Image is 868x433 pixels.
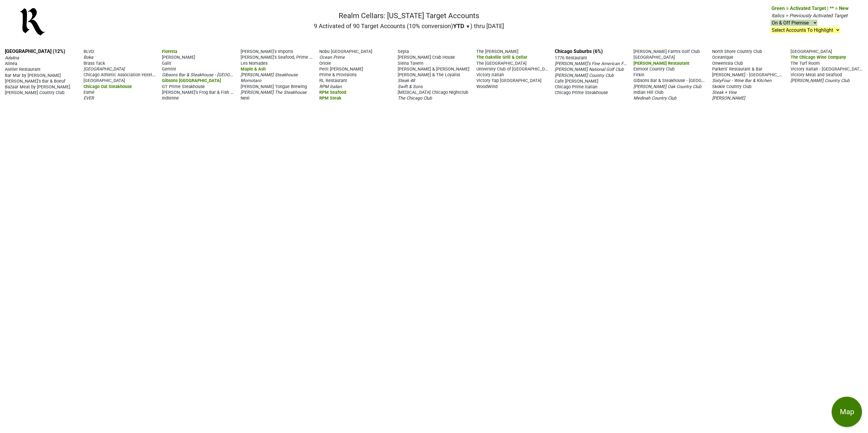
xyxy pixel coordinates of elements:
span: WoodWind [476,84,498,89]
span: [PERSON_NAME] National Golf Club [555,67,624,72]
a: Chicago Suburbs (6%) [555,48,603,54]
span: Les Nomades [241,61,268,66]
span: Chicago Prime Steakhouse [555,90,608,95]
span: EVER [84,96,94,101]
a: [GEOGRAPHIC_DATA] (12%) [5,48,65,54]
span: [PERSON_NAME] - [GEOGRAPHIC_DATA] [712,72,791,77]
span: [MEDICAL_DATA] Chicago Nightclub [398,90,468,95]
span: Steak 48 [398,78,415,83]
span: Green = Activated Target | ** = New [771,5,849,11]
span: RL Restaurant [319,78,347,83]
span: Skokie Country Club [712,84,751,89]
span: [PERSON_NAME] Farms Golf Club [633,49,700,54]
span: North Shore Country Club [712,49,762,54]
span: RPM Seafood [319,90,346,95]
span: Fioretta [162,49,177,54]
span: Maple & Ash [241,67,266,72]
span: Sepia [398,49,409,54]
span: Indienne [162,96,179,101]
button: Map [832,397,862,427]
span: Victory Meat and Seafood [791,72,842,77]
span: [PERSON_NAME] [162,55,195,60]
span: [PERSON_NAME] Restaurant [633,61,689,66]
span: Gibsons Bar & Steakhouse - [GEOGRAPHIC_DATA] [633,77,730,83]
span: Parkers' Restaurant & Bar [712,67,762,72]
span: Ocean Prime [319,55,345,60]
span: Gibsons Bar & Steakhouse - [GEOGRAPHIC_DATA] [162,72,258,77]
span: The [PERSON_NAME] [476,49,518,54]
span: Alinea [5,61,17,66]
span: RPM Italian [319,84,342,89]
span: [GEOGRAPHIC_DATA] [84,67,125,72]
span: [PERSON_NAME] The Steakhouse [241,90,307,95]
span: Chicago Cut Steakhouse [84,84,132,89]
span: The [GEOGRAPHIC_DATA] [476,61,527,66]
span: ▼ [466,24,470,29]
span: [PERSON_NAME] Country Club [5,90,64,95]
span: [PERSON_NAME] & The Loyalist [398,72,460,77]
span: BLVD [84,49,94,54]
span: GT Prime Steakhouse [162,84,205,89]
span: Victory Italian [476,72,504,77]
h2: 9 Activated of 90 Target Accounts (10% conversion) ) thru [DATE] [314,22,504,30]
span: Nobu [GEOGRAPHIC_DATA] [319,49,372,54]
span: Italics = Previously Activated Target [771,13,847,18]
span: Gibsons [GEOGRAPHIC_DATA] [162,78,221,83]
span: Galit [162,61,171,66]
span: Momotaro [241,78,261,83]
span: [PERSON_NAME] Crab House [398,55,455,60]
span: Brass Tack [84,61,105,66]
img: Realm Cellars [19,7,46,37]
span: Chicago Prime Italian [555,84,597,90]
span: Siena Tavern [398,61,423,66]
span: Onwentsia Club [712,61,743,66]
span: The Turf Room [791,61,820,66]
span: Chicago Athletic Association Hotel - [GEOGRAPHIC_DATA] [84,72,197,77]
span: Oriole [319,61,331,66]
h1: Realm Cellars: [US_STATE] Target Accounts [314,11,504,20]
span: Petit [PERSON_NAME] [319,67,363,72]
span: Victory Tap [GEOGRAPHIC_DATA] [476,78,541,83]
span: [PERSON_NAME]'s Frog Bar & Fish House [162,89,243,95]
span: SixtyFour - Wine Bar & Kitchen [712,78,771,83]
span: Prime & Provisions [319,72,357,77]
span: Atelier Restaurant [5,67,41,72]
span: Steak + Vine [712,90,737,95]
span: Cafe [PERSON_NAME] [555,79,598,84]
span: The Oakville Grill & Cellar [476,55,527,60]
span: Victory Italian - [GEOGRAPHIC_DATA] [791,66,863,72]
span: Indian Hill Club [633,90,663,95]
span: RPM Steak [319,96,341,101]
span: 1776 Restaurant [555,55,587,61]
span: Oceanique [712,55,733,60]
span: Next [241,96,250,101]
span: University Club of [GEOGRAPHIC_DATA] [476,66,554,72]
span: [GEOGRAPHIC_DATA] [84,78,125,83]
span: [PERSON_NAME]'s Fine American Fare [555,61,630,66]
span: [PERSON_NAME]'s Bar & Boeuf [5,79,65,84]
span: Bazaar Meat by [PERSON_NAME] [5,84,70,90]
span: Bar Mar by [PERSON_NAME] [5,73,61,78]
span: The Chicago Wine Company [791,55,846,60]
span: [GEOGRAPHIC_DATA] [791,49,832,54]
span: Medinah Country Club [633,96,676,101]
span: Boka [84,55,93,60]
span: Exmoor Country Club [633,67,675,72]
span: Adalina [5,55,19,61]
span: [PERSON_NAME] Steakhouse [241,72,298,77]
span: Gemini [162,67,176,72]
span: [PERSON_NAME] Tongue Brewing [241,84,307,89]
span: [PERSON_NAME] Country Club [555,73,614,78]
span: [PERSON_NAME] [712,96,745,101]
span: [PERSON_NAME] Oak Country Club [633,84,701,89]
span: [PERSON_NAME]'s Imports [241,49,293,54]
span: Swift & Sons [398,84,422,89]
span: [PERSON_NAME] Country Club [791,78,850,83]
span: YTD [453,22,464,30]
span: [PERSON_NAME] & [PERSON_NAME] [398,67,469,72]
span: Esmé [84,90,94,95]
span: The Chicago Club [398,96,432,101]
span: Firkin [633,72,644,77]
span: [GEOGRAPHIC_DATA] [633,55,675,60]
span: [PERSON_NAME]'s Seafood, Prime Steak & Stone Crab [241,54,347,60]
